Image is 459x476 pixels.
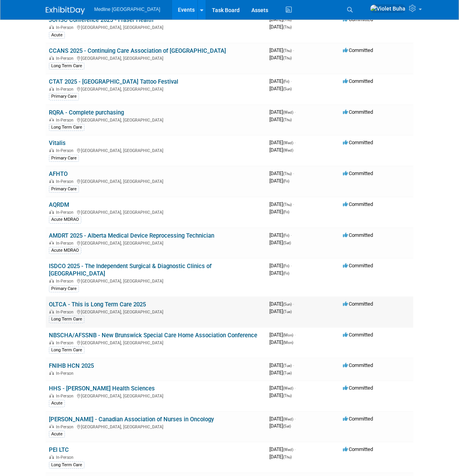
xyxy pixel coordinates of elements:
[49,431,65,438] div: Acute
[343,109,373,115] span: Committed
[56,394,76,399] span: In-Person
[49,277,263,284] div: [GEOGRAPHIC_DATA], [GEOGRAPHIC_DATA]
[343,201,373,207] span: Committed
[294,446,296,452] span: -
[283,48,292,53] span: (Thu)
[283,417,293,421] span: (Wed)
[49,209,263,215] div: [GEOGRAPHIC_DATA], [GEOGRAPHIC_DATA]
[283,79,289,84] span: (Fri)
[283,340,293,345] span: (Mon)
[294,385,296,391] span: -
[49,371,54,375] img: In-Person Event
[49,78,178,85] a: CTAT 2025 - [GEOGRAPHIC_DATA] Tattoo Festival
[56,371,76,376] span: In-Person
[283,202,292,207] span: (Thu)
[269,109,296,115] span: [DATE]
[49,118,54,122] img: In-Person Event
[49,310,54,313] img: In-Person Event
[283,110,293,115] span: (Wed)
[293,301,294,307] span: -
[56,455,76,460] span: In-Person
[49,109,124,116] a: RQRA - Complete purchasing
[49,362,94,369] a: FNIHB HCN 2025
[283,141,293,145] span: (Wed)
[343,301,373,307] span: Committed
[290,78,292,84] span: -
[49,232,214,239] a: AMDRT 2025 - Alberta Medical Device Reprocessing Technician
[269,385,296,391] span: [DATE]
[283,363,292,368] span: (Tue)
[49,47,226,54] a: CCANS 2025 - Continuing Care Association of [GEOGRAPHIC_DATA]
[293,170,294,176] span: -
[269,263,292,268] span: [DATE]
[269,454,292,460] span: [DATE]
[56,340,76,345] span: In-Person
[269,140,296,145] span: [DATE]
[56,310,76,315] span: In-Person
[49,279,54,283] img: In-Person Event
[343,263,373,268] span: Committed
[269,78,292,84] span: [DATE]
[49,340,54,344] img: In-Person Event
[269,240,291,245] span: [DATE]
[343,416,373,422] span: Committed
[269,170,294,176] span: [DATE]
[343,78,373,84] span: Committed
[269,232,292,238] span: [DATE]
[294,109,296,115] span: -
[283,371,292,375] span: (Tue)
[49,87,54,91] img: In-Person Event
[283,455,292,459] span: (Thu)
[49,210,54,214] img: In-Person Event
[49,116,263,123] div: [GEOGRAPHIC_DATA], [GEOGRAPHIC_DATA]
[269,24,292,30] span: [DATE]
[283,148,293,152] span: (Wed)
[49,385,155,392] a: HHS - [PERSON_NAME] Health Sciences
[294,332,296,338] span: -
[49,178,263,184] div: [GEOGRAPHIC_DATA], [GEOGRAPHIC_DATA]
[283,386,293,390] span: (Wed)
[283,172,292,176] span: (Thu)
[49,423,263,429] div: [GEOGRAPHIC_DATA], [GEOGRAPHIC_DATA]
[49,186,79,193] div: Primary Care
[294,416,296,422] span: -
[49,56,54,60] img: In-Person Event
[56,179,76,184] span: In-Person
[49,201,69,208] a: AQRDM
[293,201,294,207] span: -
[56,210,76,215] span: In-Person
[269,392,292,398] span: [DATE]
[283,333,293,337] span: (Mon)
[49,446,69,453] a: PEI LTC
[46,7,85,14] img: ExhibitDay
[269,55,292,61] span: [DATE]
[49,394,54,397] img: In-Person Event
[343,385,373,391] span: Committed
[49,147,263,153] div: [GEOGRAPHIC_DATA], [GEOGRAPHIC_DATA]
[49,25,54,29] img: In-Person Event
[49,170,68,177] a: AFHTO
[283,56,292,60] span: (Thu)
[49,301,146,308] a: OLTCA - This is Long Term Care 2025
[49,63,84,70] div: Long Term Care
[269,370,292,376] span: [DATE]
[343,47,373,53] span: Committed
[49,332,257,339] a: NBSCHA/AFSSNB - New Brunswick Special Care Home Association Conference
[269,47,294,53] span: [DATE]
[49,93,79,100] div: Primary Care
[49,316,84,323] div: Long Term Care
[370,4,406,13] img: Violet Buha
[283,394,292,398] span: (Thu)
[49,140,66,147] a: Vitalis
[49,241,54,245] img: In-Person Event
[56,118,76,123] span: In-Person
[269,147,293,153] span: [DATE]
[49,339,263,345] div: [GEOGRAPHIC_DATA], [GEOGRAPHIC_DATA]
[56,241,76,246] span: In-Person
[283,233,289,238] span: (Fri)
[56,279,76,284] span: In-Person
[49,455,54,459] img: In-Person Event
[269,86,292,91] span: [DATE]
[269,339,293,345] span: [DATE]
[49,347,84,354] div: Long Term Care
